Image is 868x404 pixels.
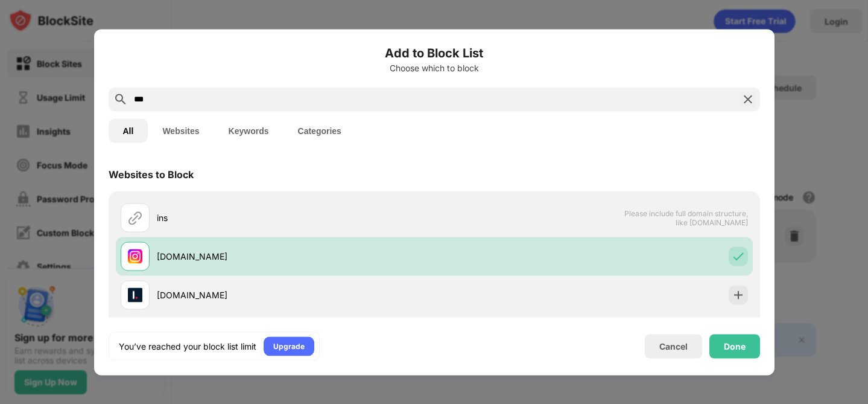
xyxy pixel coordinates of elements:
[214,118,284,143] button: Keywords
[157,211,434,224] div: ins
[273,340,305,352] div: Upgrade
[109,168,194,180] div: Websites to Block
[128,210,142,225] img: url.svg
[109,43,760,62] h6: Add to Block List
[284,118,356,143] button: Categories
[109,63,760,72] div: Choose which to block
[148,118,214,143] button: Websites
[128,249,142,263] img: favicons
[624,208,748,226] span: Please include full domain structure, like [DOMAIN_NAME]
[724,341,746,351] div: Done
[741,92,755,106] img: search-close
[128,287,142,302] img: favicons
[659,341,688,351] div: Cancel
[109,118,148,143] button: All
[113,92,128,106] img: search.svg
[119,340,256,352] div: You’ve reached your block list limit
[157,289,434,301] div: [DOMAIN_NAME]
[157,250,434,263] div: [DOMAIN_NAME]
